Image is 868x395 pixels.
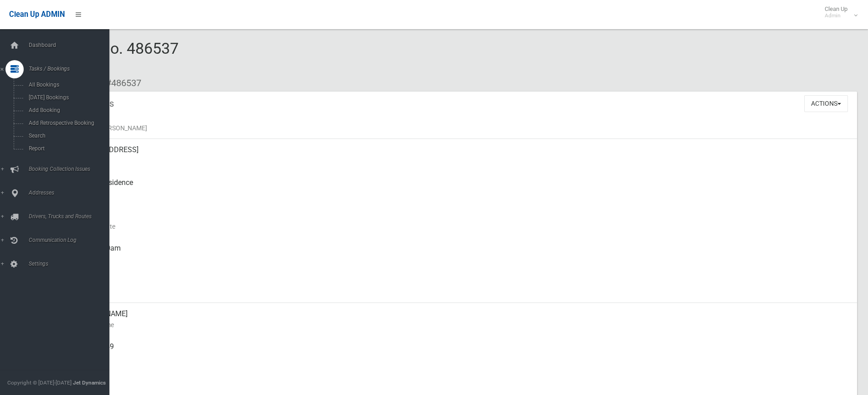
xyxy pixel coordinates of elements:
span: Clean Up [820,5,857,19]
span: Settings [26,261,116,267]
span: Tasks / Bookings [26,66,116,72]
small: Mobile [73,352,850,363]
div: [DATE] [73,270,850,303]
small: Collection Date [73,221,850,232]
small: Collected At [73,254,850,265]
span: Add Retrospective Booking [26,120,108,126]
span: Booking Collection Issues [26,166,116,172]
div: [STREET_ADDRESS] [73,139,850,172]
span: Search [26,133,108,139]
strong: Jet Dynamics [73,380,106,386]
div: [DATE] 9:20am [73,237,850,270]
span: [DATE] Bookings [26,94,108,101]
li: #486537 [99,75,141,92]
span: Communication Log [26,237,116,243]
small: Name of [PERSON_NAME] [73,123,850,133]
span: Drivers, Trucks and Routes [26,213,116,220]
div: [PERSON_NAME] [73,303,850,336]
span: Add Booking [26,107,108,113]
span: Clean Up ADMIN [9,10,65,19]
small: Pickup Point [73,188,850,199]
span: Booking No. 486537 [40,39,179,75]
span: Dashboard [26,42,116,48]
small: Contact Name [73,319,850,330]
span: All Bookings [26,82,108,88]
div: Front of Residence [73,172,850,205]
span: Addresses [26,190,116,196]
span: Report [26,145,108,152]
small: Address [73,155,850,166]
button: Actions [804,95,848,112]
div: [DATE] [73,205,850,237]
span: Copyright © [DATE]-[DATE] [7,380,72,386]
small: Admin [825,12,847,19]
small: Zone [73,287,850,298]
div: 0404107959 [73,336,850,369]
